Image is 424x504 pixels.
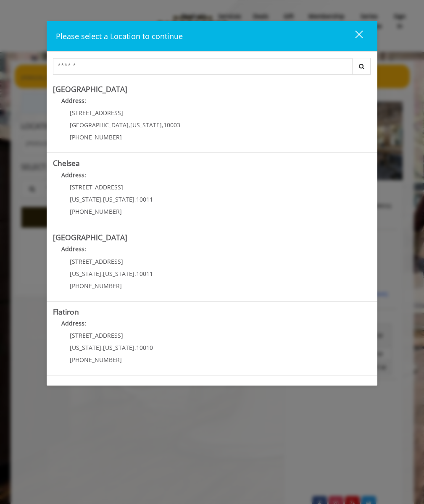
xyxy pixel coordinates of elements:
[61,245,86,253] b: Address:
[101,344,103,352] span: ,
[53,58,371,79] div: Center Select
[61,171,86,179] b: Address:
[56,31,183,41] span: Please select a Location to continue
[70,195,101,203] span: [US_STATE]
[61,97,86,105] b: Address:
[70,109,123,117] span: [STREET_ADDRESS]
[70,207,122,215] span: [PHONE_NUMBER]
[136,344,153,352] span: 10010
[162,121,163,129] span: ,
[101,270,103,278] span: ,
[345,30,362,42] div: close dialog
[53,232,127,242] b: [GEOGRAPHIC_DATA]
[53,58,353,75] input: Search Center
[134,270,136,278] span: ,
[70,331,123,339] span: [STREET_ADDRESS]
[101,195,103,203] span: ,
[163,121,180,129] span: 10003
[53,381,109,391] b: Garment District
[103,270,134,278] span: [US_STATE]
[134,195,136,203] span: ,
[70,344,101,352] span: [US_STATE]
[136,195,153,203] span: 10011
[130,121,162,129] span: [US_STATE]
[70,121,129,129] span: [GEOGRAPHIC_DATA]
[103,344,134,352] span: [US_STATE]
[53,307,79,317] b: Flatiron
[70,356,122,364] span: [PHONE_NUMBER]
[129,121,130,129] span: ,
[70,257,123,265] span: [STREET_ADDRESS]
[136,270,153,278] span: 10011
[357,63,366,69] i: Search button
[70,133,122,141] span: [PHONE_NUMBER]
[134,344,136,352] span: ,
[103,195,134,203] span: [US_STATE]
[53,158,80,168] b: Chelsea
[340,27,368,45] button: close dialog
[70,183,123,191] span: [STREET_ADDRESS]
[70,270,101,278] span: [US_STATE]
[70,282,122,290] span: [PHONE_NUMBER]
[61,319,86,327] b: Address:
[53,84,127,94] b: [GEOGRAPHIC_DATA]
